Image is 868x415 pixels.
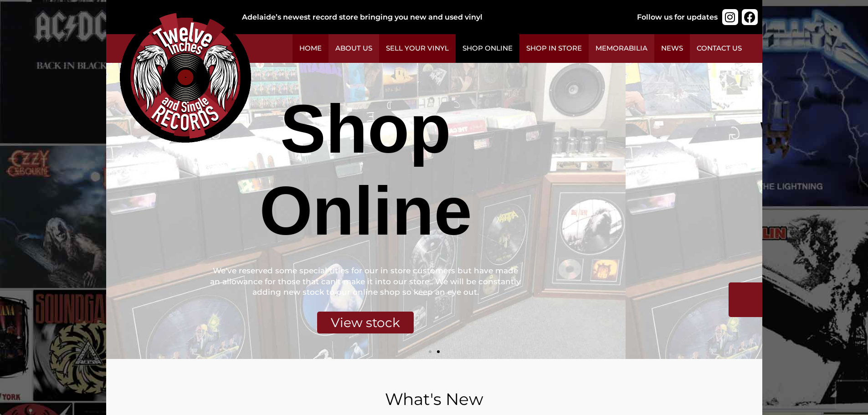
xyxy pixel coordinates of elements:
div: We've reserved some special titles for our in store customers but have made an allowance for thos... [209,266,522,298]
a: Sell Your Vinyl [379,34,456,63]
span: Go to slide 2 [437,350,440,353]
a: News [654,34,690,63]
div: 2 / 2 [106,63,626,359]
a: Home [293,34,329,63]
h2: What's New [129,391,740,407]
div: Slides [106,63,762,359]
a: About Us [329,34,379,63]
div: Shop Online [209,88,522,252]
div: Adelaide’s newest record store bringing you new and used vinyl [242,12,607,23]
a: Shop OnlineWe've reserved some special titles for our in store customers but have made an allowan... [106,63,626,359]
a: Shop Online [456,34,519,63]
div: Follow us for updates [637,12,718,23]
a: Memorabilia [589,34,654,63]
a: Shop in Store [519,34,589,63]
span: Go to slide 1 [429,350,431,353]
a: Contact Us [690,34,749,63]
div: View stock [317,312,414,333]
